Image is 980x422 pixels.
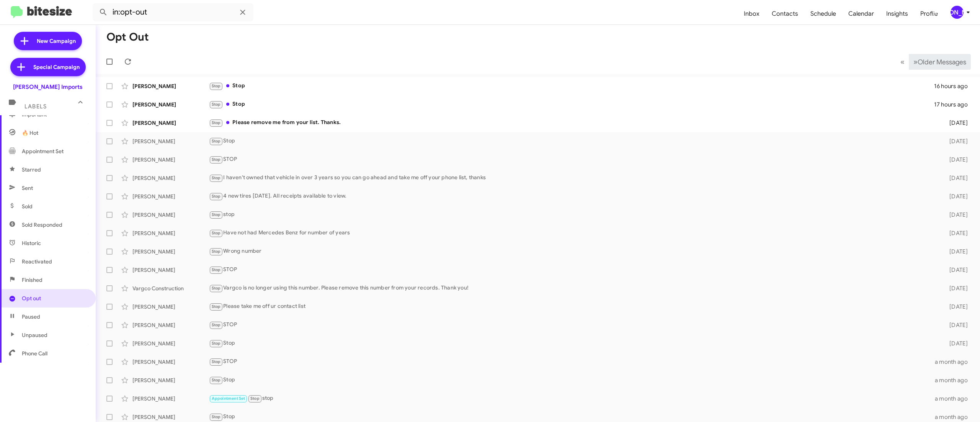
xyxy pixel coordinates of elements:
div: Stop [209,412,935,421]
div: [PERSON_NAME] [132,211,209,219]
div: a month ago [935,395,974,402]
h1: Opt Out [106,31,149,43]
div: [DATE] [935,119,974,127]
div: 17 hours ago [934,101,974,108]
div: Please take me off ur contact list [209,302,935,311]
span: 🔥 Hot [22,129,38,137]
div: [DATE] [935,266,974,274]
div: stop [209,210,935,219]
span: Stop [212,378,221,383]
div: [DATE] [935,174,974,182]
div: [PERSON_NAME] [132,340,209,347]
nav: Page navigation example [896,54,971,70]
div: Stop [209,100,934,109]
a: Special Campaign [10,58,86,76]
span: Stop [212,102,221,107]
span: Appointment Set [212,396,245,401]
span: Stop [212,212,221,217]
button: Next [909,54,971,70]
div: [PERSON_NAME] [132,358,209,366]
div: [PERSON_NAME] [132,193,209,200]
div: I haven't owned that vehicle in over 3 years so you can go ahead and take me off your phone list,... [209,173,935,182]
span: Stop [212,157,221,162]
span: Sold [22,203,33,210]
a: Insights [880,3,914,25]
span: Stop [212,414,221,419]
div: a month ago [935,413,974,421]
a: Profile [914,3,944,25]
div: [PERSON_NAME] [132,119,209,127]
span: Labels [24,103,47,110]
span: Stop [212,83,221,88]
span: Reactivated [22,258,52,265]
div: STOP [209,321,935,329]
a: Schedule [804,3,842,25]
div: stop [209,394,935,403]
span: New Campaign [37,37,76,45]
span: Starred [22,166,41,173]
div: [DATE] [935,229,974,237]
div: [DATE] [935,248,974,255]
span: Stop [250,396,260,401]
a: New Campaign [14,32,82,50]
div: [PERSON_NAME] [951,6,964,19]
div: a month ago [935,376,974,384]
span: Stop [212,304,221,309]
div: [DATE] [935,285,974,292]
div: [PERSON_NAME] Imports [13,83,83,91]
span: Stop [212,286,221,291]
span: Sold Responded [22,221,62,229]
span: Stop [212,120,221,125]
span: Paused [22,313,40,321]
div: Stop [209,339,935,348]
span: Opt out [22,294,41,302]
span: Stop [212,341,221,346]
a: Contacts [766,3,804,25]
a: Calendar [842,3,880,25]
div: Vargco is no longer using this number. Please remove this number from your records. Thank you! [209,284,935,293]
div: [PERSON_NAME] [132,229,209,237]
span: Stop [212,175,221,180]
div: [PERSON_NAME] [132,376,209,384]
span: Older Messages [918,58,966,66]
span: Stop [212,249,221,254]
span: Sent [22,184,33,192]
span: Stop [212,322,221,327]
a: Inbox [738,3,766,25]
input: Search [93,3,253,21]
div: [PERSON_NAME] [132,321,209,329]
span: Special Campaign [33,63,80,71]
div: [PERSON_NAME] [132,101,209,108]
span: Stop [212,139,221,144]
span: » [913,57,918,67]
div: [DATE] [935,137,974,145]
span: Stop [212,194,221,199]
div: [PERSON_NAME] [132,395,209,402]
span: Phone Call [22,350,47,357]
div: 4 new tires [DATE]. All receipts available to view. [209,192,935,201]
div: [DATE] [935,193,974,200]
div: [DATE] [935,156,974,164]
div: Have not had Mercedes Benz for number of years [209,229,935,237]
div: [PERSON_NAME] [132,82,209,90]
span: Stop [212,267,221,272]
button: Previous [896,54,909,70]
div: [PERSON_NAME] [132,174,209,182]
div: Wrong number [209,247,935,256]
span: Finished [22,276,42,284]
div: [PERSON_NAME] [132,266,209,274]
div: 16 hours ago [934,82,974,90]
div: [PERSON_NAME] [132,413,209,421]
span: « [900,57,905,67]
button: [PERSON_NAME] [944,6,972,19]
div: Please remove me from your list. Thanks. [209,118,935,127]
div: [DATE] [935,340,974,347]
span: Stop [212,231,221,236]
div: [DATE] [935,211,974,219]
span: Stop [212,359,221,364]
